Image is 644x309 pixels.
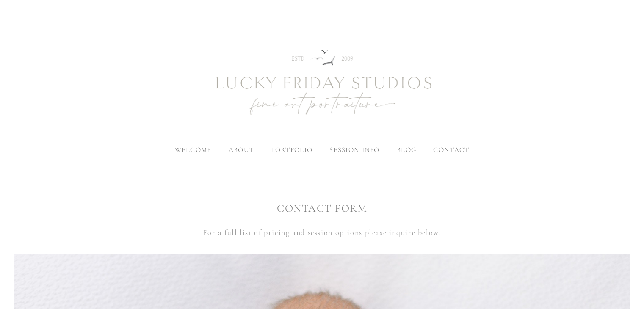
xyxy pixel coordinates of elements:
label: about [229,146,254,154]
p: For a full list of pricing and session options please inquire below. [14,226,630,239]
h1: CONTACT FORM [14,201,630,216]
label: portfolio [271,146,313,154]
a: welcome [175,146,212,154]
img: Newborn Photography Denver | Lucky Friday Studios [170,19,475,146]
label: session info [329,146,379,154]
a: contact [433,146,469,154]
a: blog [397,146,416,154]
